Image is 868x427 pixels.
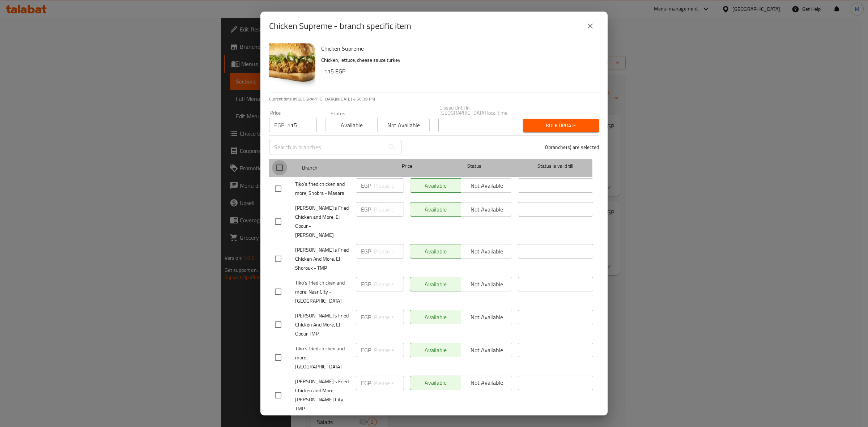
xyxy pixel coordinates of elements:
span: Status is valid till [518,162,593,171]
p: EGP [361,379,371,387]
input: Search in branches [269,140,385,154]
span: Bulk update [529,121,593,130]
p: EGP [274,121,284,129]
span: [PERSON_NAME]'s Fried Chicken and More, [PERSON_NAME] City-TMP [295,377,350,413]
p: EGP [361,205,371,214]
input: Please enter price [374,277,404,291]
button: Not available [377,118,429,132]
input: Please enter price [374,310,404,324]
input: Please enter price [374,343,404,357]
p: Chicken, lettuce, cheese sauce turkey [321,56,593,65]
p: EGP [361,346,371,354]
span: [PERSON_NAME]'s Fried Chicken And More, El Obour TMP [295,311,350,338]
span: Not available [380,120,426,131]
span: Status [437,162,512,171]
span: [PERSON_NAME]'s Fried Chicken And More, El Shorouk - TMP [295,245,350,273]
img: Chicken Supreme [269,43,315,90]
span: Tiko`s fried chicken and more, Shobra - Masara [295,180,350,198]
h2: Chicken Supreme - branch specific item [269,20,411,32]
p: EGP [361,313,371,321]
p: Current time in [GEOGRAPHIC_DATA] is [DATE] 4:56:39 PM [269,96,599,102]
p: EGP [361,247,371,256]
button: close [582,17,599,35]
input: Please enter price [374,376,404,390]
input: Please enter price [287,118,317,132]
p: EGP [361,181,371,190]
button: Available [325,118,378,132]
input: Please enter price [374,178,404,193]
span: [PERSON_NAME]'s Fried Chicken and More, El Obour - [PERSON_NAME] [295,204,350,240]
span: Branch [302,163,377,172]
h6: 115 EGP [324,66,593,76]
span: Tiko`s fried chicken and more, Nasr City - [GEOGRAPHIC_DATA] [295,278,350,306]
h6: Chicken Supreme [321,43,593,54]
span: Price [383,162,431,171]
input: Please enter price [374,202,404,217]
p: EGP [361,280,371,289]
span: Available [329,120,375,131]
button: Bulk update [523,119,599,132]
span: Tiko`s fried chicken and more ,[GEOGRAPHIC_DATA] [295,344,350,371]
input: Please enter price [374,244,404,259]
p: 0 branche(s) are selected [545,144,599,151]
